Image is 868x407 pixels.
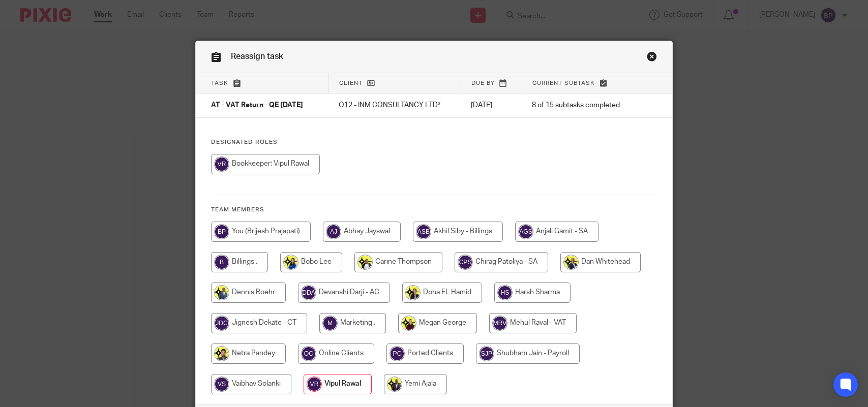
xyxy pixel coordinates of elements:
[339,80,363,86] span: Client
[211,138,657,146] h4: Designated Roles
[471,100,512,110] p: [DATE]
[647,51,657,65] a: Close this dialog window
[211,80,228,86] span: Task
[522,93,639,118] td: 8 of 15 subtasks completed
[339,100,451,110] p: O12 - INM CONSULTANCY LTD*
[211,102,303,109] span: AT - VAT Return - QE [DATE]
[231,52,283,60] span: Reassign task
[211,206,657,214] h4: Team members
[532,80,595,86] span: Current subtask
[471,80,495,86] span: Due by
